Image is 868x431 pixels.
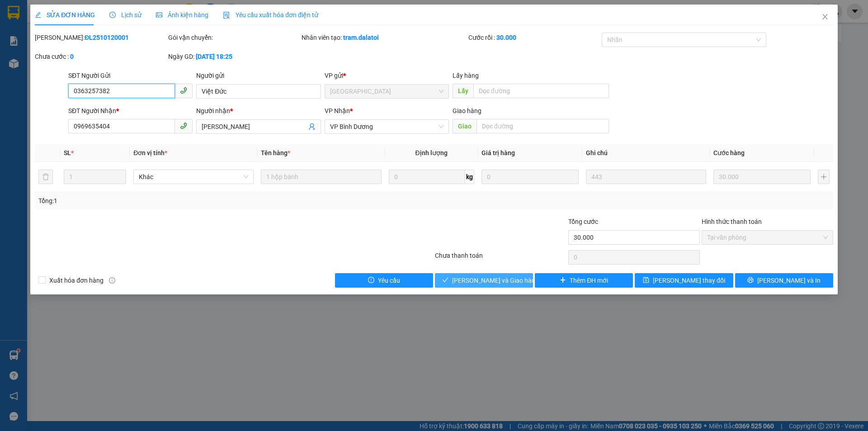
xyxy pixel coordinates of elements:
[368,277,374,284] span: exclamation-circle
[586,170,706,184] input: Ghi Chú
[64,149,71,156] span: SL
[496,34,516,41] b: 30.000
[821,13,829,20] span: close
[442,277,448,284] span: check
[434,251,567,266] div: Chưa thanh toán
[133,149,167,156] span: Đơn vị tính
[453,119,476,133] span: Giao
[635,273,733,288] button: save[PERSON_NAME] thay đổi
[223,12,230,19] img: icon
[196,106,321,116] div: Người nhận
[109,11,142,19] span: Lịch sử
[452,275,539,285] span: [PERSON_NAME] và Giao hàng
[713,149,745,156] span: Cước hàng
[35,11,95,19] span: SỬA ĐƠN HÀNG
[812,5,838,30] button: Close
[196,71,321,81] div: Người gửi
[330,85,443,98] span: Đà Lạt
[68,106,193,116] div: SĐT Người Nhận
[702,218,762,225] label: Hình thức thanh toán
[85,34,129,41] b: ĐL2510120001
[46,275,107,285] span: Xuất hóa đơn hàng
[261,149,290,156] span: Tên hàng
[453,107,481,114] span: Giao hàng
[713,170,811,184] input: 0
[476,119,609,133] input: Dọc đường
[35,12,41,18] span: edit
[156,11,208,19] span: Ảnh kiện hàng
[325,107,350,114] span: VP Nhận
[302,33,467,43] div: Nhân viên tạo:
[343,34,379,41] b: tram.dalatoi
[223,11,318,19] span: Yêu cầu xuất hóa đơn điện tử
[325,71,449,81] div: VP gửi
[35,33,166,43] div: [PERSON_NAME]:
[180,87,187,94] span: phone
[481,170,579,184] input: 0
[330,120,443,133] span: VP Bình Dương
[473,84,609,98] input: Dọc đường
[261,170,381,184] input: VD: Bàn, Ghế
[653,275,725,285] span: [PERSON_NAME] thay đổi
[468,33,600,43] div: Cước rồi :
[453,72,479,79] span: Lấy hàng
[35,52,166,62] div: Chưa cước :
[481,149,515,156] span: Giá trị hàng
[168,33,300,43] div: Gói vận chuyển:
[335,273,433,288] button: exclamation-circleYêu cầu
[435,273,533,288] button: check[PERSON_NAME] và Giao hàng
[570,275,608,285] span: Thêm ĐH mới
[757,275,821,285] span: [PERSON_NAME] và In
[818,170,830,184] button: plus
[747,277,754,284] span: printer
[735,273,833,288] button: printer[PERSON_NAME] và In
[707,231,828,244] span: Tại văn phòng
[582,144,710,162] th: Ghi chú
[415,149,448,156] span: Định lượng
[465,170,474,184] span: kg
[68,71,193,81] div: SĐT Người Gửi
[109,277,115,284] span: info-circle
[70,53,74,60] b: 0
[535,273,633,288] button: plusThêm ĐH mới
[180,122,187,129] span: phone
[38,196,335,206] div: Tổng: 1
[378,275,400,285] span: Yêu cầu
[109,12,116,18] span: clock-circle
[38,170,53,184] button: delete
[643,277,649,284] span: save
[308,123,316,130] span: user-add
[196,53,232,60] b: [DATE] 18:25
[453,84,473,98] span: Lấy
[168,52,300,62] div: Ngày GD:
[560,277,566,284] span: plus
[156,12,162,18] span: picture
[568,218,598,225] span: Tổng cước
[139,170,248,184] span: Khác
